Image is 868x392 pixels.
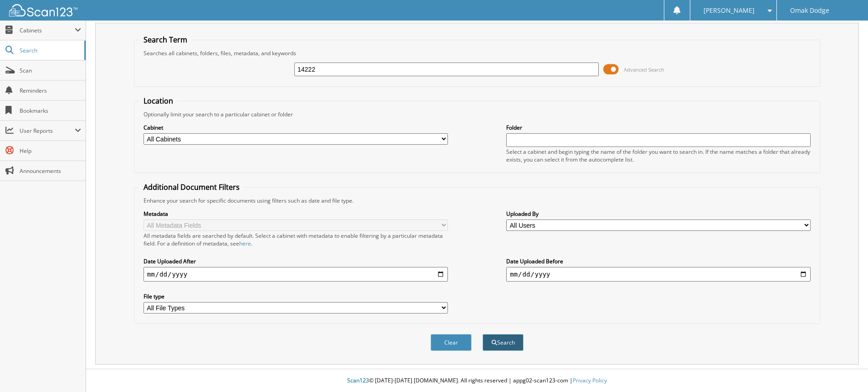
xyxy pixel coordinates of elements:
[20,87,81,94] span: Reminders
[144,232,448,247] div: All metadata fields are searched by default. Select a cabinet with metadata to enable filtering b...
[20,107,81,115] span: Bookmarks
[144,210,448,218] label: Metadata
[144,293,448,300] label: File type
[506,257,811,265] label: Date Uploaded Before
[9,4,77,16] img: scan123-logo-white.svg
[506,124,811,131] label: Folder
[506,267,811,282] input: end
[483,334,524,351] button: Search
[20,47,80,54] span: Search
[86,370,868,392] div: © [DATE]-[DATE] [DOMAIN_NAME]. All rights reserved | appg02-scan123-com |
[144,257,448,265] label: Date Uploaded After
[347,376,369,384] span: Scan123
[20,147,81,155] span: Help
[624,66,664,73] span: Advanced Search
[506,210,811,218] label: Uploaded By
[431,334,472,351] button: Clear
[139,182,244,192] legend: Additional Document Filters
[790,8,829,13] span: Omak Dodge
[144,267,448,282] input: start
[506,148,811,163] div: Select a cabinet and begin typing the name of the folder you want to search in. If the name match...
[20,26,75,34] span: Cabinets
[139,35,192,45] legend: Search Term
[139,49,815,57] div: Searches all cabinets, folders, files, metadata, and keywords
[822,348,868,392] iframe: Chat Widget
[139,96,178,106] legend: Location
[144,124,448,131] label: Cabinet
[704,8,755,13] span: [PERSON_NAME]
[20,127,75,135] span: User Reports
[239,240,251,247] a: here
[139,110,815,118] div: Optionally limit your search to a particular cabinet or folder
[20,67,81,74] span: Scan
[573,376,607,384] a: Privacy Policy
[20,167,81,175] span: Announcements
[139,197,815,204] div: Enhance your search for specific documents using filters such as date and file type.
